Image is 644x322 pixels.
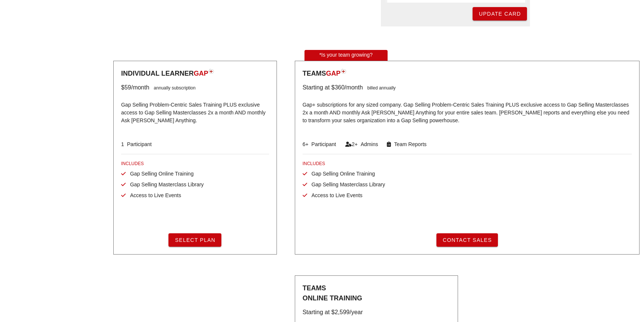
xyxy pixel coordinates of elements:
span: Access to Live Events [126,192,181,198]
span: GAP [194,70,208,77]
div: Starting at $360 [303,83,345,92]
span: Admins [358,141,378,147]
span: Gap Selling Online Training [307,171,375,177]
button: Select Plan [168,233,221,247]
span: Participant [124,141,152,147]
div: $59 [121,83,131,92]
div: /year [350,308,363,317]
div: Individual Learner [121,69,269,79]
div: Teams [303,283,451,303]
span: Gap Selling Online Training [126,171,193,177]
span: 6+ [303,141,309,147]
div: INCLUDES [303,160,632,167]
button: Update Card [473,7,527,20]
span: Team Reports [391,141,426,147]
div: Teams [303,69,632,79]
span: Select Plan [174,237,215,243]
span: 1 [121,141,124,147]
span: 2+ [352,141,358,147]
div: billed annually [363,83,396,92]
span: Participant [309,141,336,147]
span: Gap Selling Masterclass Library [126,181,204,187]
p: Gap+ subscriptions for any sized company. Gap Selling Problem-Centric Sales Training PLUS exclusi... [303,97,632,130]
button: Contact Sales [436,233,498,247]
div: ONLINE TRAINING [303,293,451,303]
div: /month [345,83,363,92]
span: GAP [326,70,341,77]
div: annually subscription [149,83,196,92]
p: Gap Selling Problem-Centric Sales Training PLUS exclusive access to Gap Selling Masterclasses 2x ... [121,97,269,130]
div: /month [131,83,149,92]
img: plan-icon [341,69,346,74]
span: Gap Selling Masterclass Library [307,181,385,187]
span: Update Card [479,11,521,17]
img: plan-icon [208,69,214,74]
div: *Is your team growing? [304,50,388,61]
span: Contact Sales [442,237,492,243]
span: Access to Live Events [307,192,363,198]
div: Starting at $2,599 [303,308,350,317]
div: INCLUDES [121,160,269,167]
